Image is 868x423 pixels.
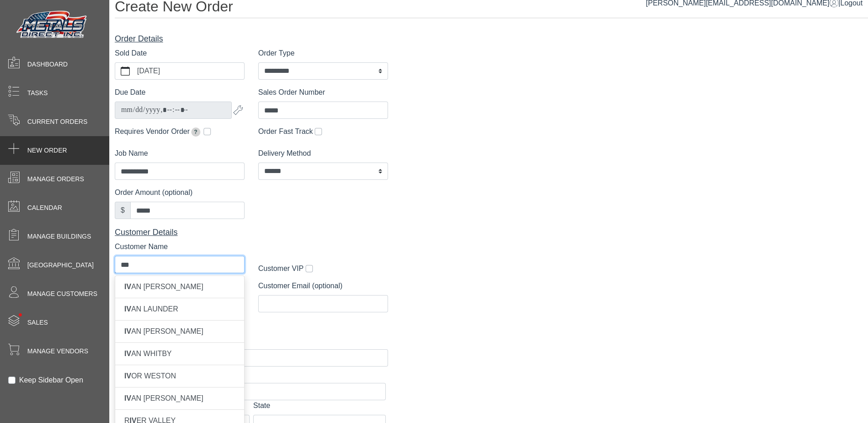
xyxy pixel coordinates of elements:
[27,347,88,356] span: Manage Vendors
[115,187,193,198] label: Order Amount (optional)
[124,283,203,290] span: AN [PERSON_NAME]
[258,280,342,291] label: Customer Email (optional)
[115,87,146,98] label: Due Date
[124,283,131,290] span: IV
[27,260,94,270] span: [GEOGRAPHIC_DATA]
[115,33,388,45] div: Order Details
[27,60,68,69] span: Dashboard
[124,305,178,313] span: AN LAUNDER
[115,226,388,239] div: Customer Details
[9,300,32,330] span: •
[27,318,48,327] span: Sales
[124,350,172,357] span: AN WHITBY
[258,48,295,59] label: Order Type
[124,394,203,402] span: AN [PERSON_NAME]
[14,8,91,42] img: Metals Direct Inc Logo
[115,48,147,59] label: Sold Date
[191,127,200,137] span: Extends due date by 2 weeks for pickup orders
[124,350,131,357] span: IV
[27,146,67,155] span: New Order
[115,241,168,252] label: Customer Name
[121,66,130,76] svg: calendar
[124,327,203,335] span: AN [PERSON_NAME]
[258,263,304,274] label: Customer VIP
[27,174,84,184] span: Manage Orders
[27,203,62,213] span: Calendar
[124,394,131,402] span: IV
[124,372,131,380] span: IV
[258,148,311,159] label: Delivery Method
[135,63,244,79] label: [DATE]
[115,63,135,79] button: calendar
[27,88,48,98] span: Tasks
[258,126,313,137] label: Order Fast Track
[27,289,97,299] span: Manage Customers
[124,372,176,380] span: OR WESTON
[19,375,83,386] label: Keep Sidebar Open
[27,117,87,127] span: Current Orders
[115,126,202,137] label: Requires Vendor Order
[124,305,131,313] span: IV
[115,320,388,332] div: Site Address
[258,87,325,98] label: Sales Order Number
[124,327,131,335] span: IV
[115,202,131,219] div: $
[115,148,148,159] label: Job Name
[27,232,91,241] span: Manage Buildings
[253,400,270,411] label: State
